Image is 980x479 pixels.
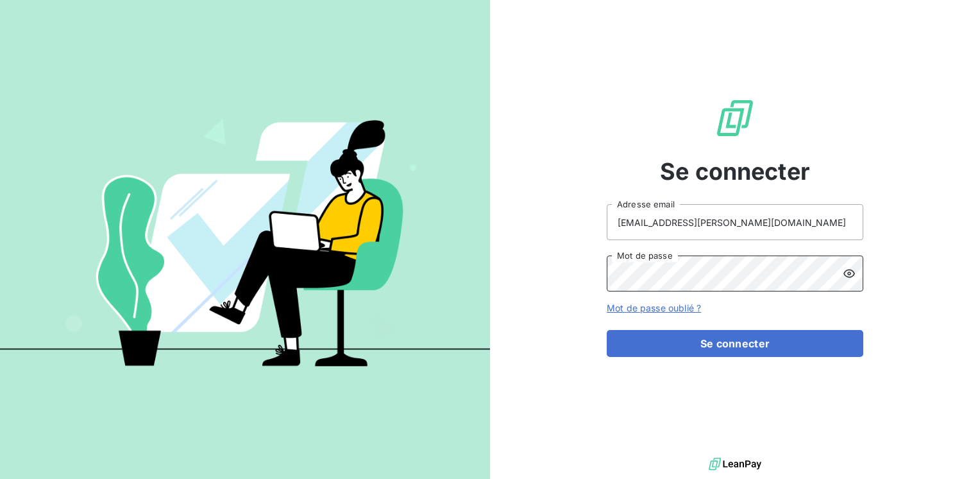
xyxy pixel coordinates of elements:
[607,330,863,357] button: Se connecter
[660,154,810,189] span: Se connecter
[709,455,761,474] img: logo
[714,98,756,139] img: Logo LeanPay
[607,204,863,240] input: placeholder
[607,302,701,313] a: Mot de passe oublié ?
